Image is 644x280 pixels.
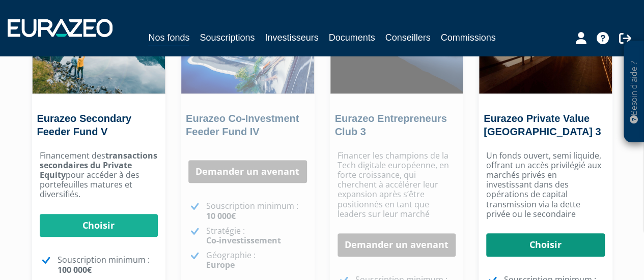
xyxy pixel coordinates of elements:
p: Souscription minimum : [58,255,158,274]
p: Stratégie : [206,226,307,245]
a: Demander un avenant [338,233,456,257]
a: Investisseurs [265,30,318,45]
strong: 10 000€ [206,210,236,222]
strong: Europe [206,259,235,270]
a: Eurazeo Co-Investment Feeder Fund IV [186,113,299,137]
a: Nos fonds [148,30,189,46]
a: Choisir [486,233,605,257]
a: Commissions [441,30,496,45]
a: Eurazeo Secondary Feeder Fund V [37,113,132,137]
strong: transactions secondaires du Private Equity [40,150,157,180]
p: Financer les champions de la Tech digitale européenne, en forte croissance, qui cherchent à accél... [338,151,456,219]
p: Besoin d'aide ? [628,46,640,138]
a: Conseillers [385,30,431,45]
a: Documents [329,30,375,45]
img: 1732889491-logotype_eurazeo_blanc_rvb.png [8,19,113,37]
a: Souscriptions [200,30,255,45]
a: Eurazeo Private Value [GEOGRAPHIC_DATA] 3 [484,113,601,137]
p: Financement des pour accéder à des portefeuilles matures et diversifiés. [40,151,158,200]
p: Un fonds ouvert, semi liquide, offrant un accès privilégié aux marchés privés en investissant dan... [486,151,605,219]
strong: 100 000€ [58,264,92,275]
a: Demander un avenant [188,160,307,183]
a: Eurazeo Entrepreneurs Club 3 [335,113,447,137]
a: Choisir [40,214,158,237]
p: Souscription minimum : [206,201,307,221]
p: Géographie : [206,251,307,270]
strong: Co-investissement [206,235,281,246]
